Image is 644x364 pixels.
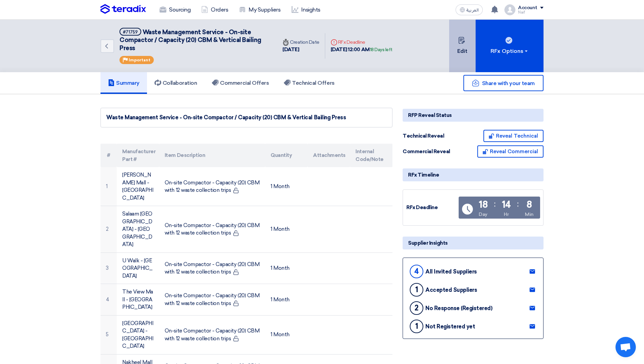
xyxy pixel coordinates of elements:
[425,287,477,293] div: Accepted Suppliers
[204,72,276,94] a: Commercial Offers
[117,284,159,316] td: The View Mall - [GEOGRAPHIC_DATA]
[504,211,509,218] div: Hr
[265,206,308,253] td: 1 Month
[100,284,117,316] td: 4
[108,80,140,86] h5: Summary
[403,148,454,156] div: Commercial Reveal
[100,144,117,167] th: #
[479,211,487,218] div: Day
[159,144,265,167] th: Item Description
[265,284,308,316] td: 1 Month
[159,284,265,316] td: On-site Compactor - Capacity (20) CBM with 12 waste collection trips
[100,72,147,94] a: Summary
[494,198,496,210] div: :
[477,145,544,158] button: Reveal Commercial
[265,167,308,206] td: 1 Month
[212,80,269,86] h5: Commercial Offers
[410,283,423,297] div: 1
[154,2,196,17] a: Sourcing
[410,301,423,315] div: 2
[117,315,159,354] td: [GEOGRAPHIC_DATA] - [GEOGRAPHIC_DATA]
[265,252,308,284] td: 1 Month
[518,11,544,14] div: Naif
[159,206,265,253] td: On-site Compactor - Capacity (20) CBM with 12 waste collection trips
[615,337,636,357] div: Open chat
[129,58,150,62] span: Important
[117,167,159,206] td: [PERSON_NAME] Mall - [GEOGRAPHIC_DATA]
[123,30,138,34] div: #71759
[100,315,117,354] td: 5
[403,109,544,122] div: RFP Reveal Status
[491,47,529,55] div: RFx Options
[308,144,350,167] th: Attachments
[425,305,492,311] div: No Response (Registered)
[282,46,319,54] div: [DATE]
[265,144,308,167] th: Quantity
[117,144,159,167] th: Manufacturer Part #
[502,200,511,209] div: 14
[403,132,454,140] div: Technical Reveal
[119,28,269,52] h5: Waste Management Service - On-site Compactor / Capacity (20) CBM & Vertical Bailing Press
[403,237,544,249] div: Supplier Insights
[406,204,457,211] div: RFx Deadline
[527,200,532,209] div: 8
[154,80,197,86] h5: Collaboration
[100,252,117,284] td: 3
[483,130,544,142] button: Reveal Technical
[425,268,477,275] div: All Invited Suppliers
[159,167,265,206] td: On-site Compactor - Capacity (20) CBM with 12 waste collection trips
[476,20,544,72] button: RFx Options
[350,144,392,167] th: Internal Code/Note
[425,323,475,330] div: Not Registered yet
[100,206,117,253] td: 2
[370,46,392,53] div: 18 Days left
[265,315,308,354] td: 1 Month
[196,2,234,17] a: Orders
[282,39,319,46] div: Creation Date
[403,168,544,181] div: RFx Timeline
[504,4,515,15] img: profile_test.png
[159,315,265,354] td: On-site Compactor - Capacity (20) CBM with 12 waste collection trips
[159,252,265,284] td: On-site Compactor - Capacity (20) CBM with 12 waste collection trips
[410,320,423,333] div: 1
[147,72,205,94] a: Collaboration
[106,114,387,122] div: Waste Management Service - On-site Compactor / Capacity (20) CBM & Vertical Bailing Press
[479,200,487,209] div: 18
[331,46,392,54] div: [DATE] 12:00 AM
[100,4,146,14] img: Teradix logo
[518,5,537,11] div: Account
[284,80,334,86] h5: Technical Offers
[276,72,342,94] a: Technical Offers
[119,28,261,52] span: Waste Management Service - On-site Compactor / Capacity (20) CBM & Vertical Bailing Press
[525,211,534,218] div: Min
[286,2,326,17] a: Insights
[100,167,117,206] td: 1
[234,2,286,17] a: My Suppliers
[410,265,423,278] div: 4
[456,4,483,15] button: العربية
[117,206,159,253] td: Salaam [GEOGRAPHIC_DATA] - [GEOGRAPHIC_DATA]
[517,198,519,210] div: :
[331,39,392,46] div: RFx Deadline
[482,80,535,86] span: Share with your team
[466,8,479,13] span: العربية
[449,20,476,72] button: Edit
[117,252,159,284] td: U Walk - [GEOGRAPHIC_DATA]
